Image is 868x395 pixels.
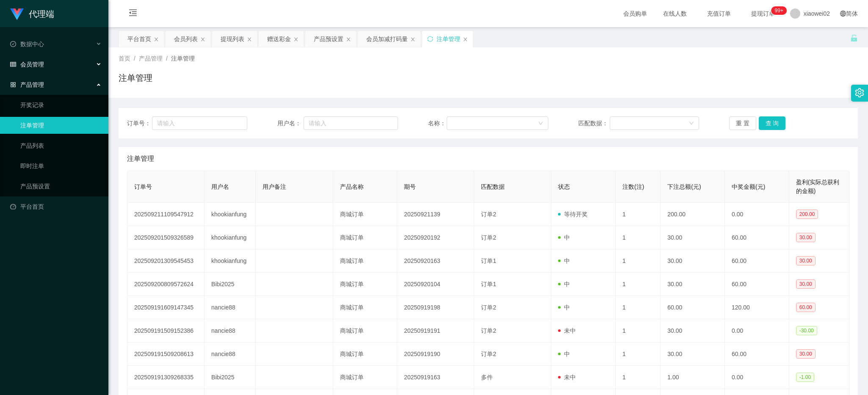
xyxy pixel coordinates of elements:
td: 30.00 [661,343,725,366]
td: 202509191309268335 [127,366,205,389]
i: 图标: close [463,37,468,42]
td: 1 [616,249,661,273]
button: 重 置 [729,116,756,130]
td: 1 [616,273,661,296]
a: 开奖记录 [20,97,102,113]
td: khookianfung [205,249,256,273]
td: 202509200809572624 [127,273,205,296]
span: 注单管理 [127,154,154,164]
td: 1.00 [661,366,725,389]
span: 充值订单 [703,11,735,17]
span: 提现订单 [747,11,779,17]
span: 匹配数据： [578,119,610,128]
span: 注单管理 [171,55,195,62]
a: 注单管理 [20,117,102,134]
td: nancie88 [205,296,256,319]
span: 状态 [558,183,570,190]
td: 60.00 [725,226,789,249]
td: 60.00 [725,273,789,296]
i: 图标: appstore-o [10,82,16,88]
td: 1 [616,366,661,389]
span: 匹配数据 [481,183,505,190]
span: 会员管理 [10,61,44,68]
span: 中 [558,351,570,357]
i: 图标: down [689,121,694,127]
td: 202509191509152386 [127,319,205,343]
i: 图标: menu-fold [119,0,147,28]
td: Bibi2025 [205,366,256,389]
span: 下注总额(元) [667,183,701,190]
span: 在线人数 [659,11,691,17]
td: 20250920163 [397,249,474,273]
td: 60.00 [661,296,725,319]
span: 中 [558,281,570,287]
a: 产品预设置 [20,178,102,195]
td: 120.00 [725,296,789,319]
td: 商城订单 [333,203,398,226]
td: khookianfung [205,203,256,226]
td: 0.00 [725,366,789,389]
img: logo.9652507e.png [10,8,24,20]
a: 产品列表 [20,137,102,154]
span: 中奖金额(元) [732,183,765,190]
button: 查 询 [759,116,786,130]
td: 20250919163 [397,366,474,389]
i: 图标: close [200,37,205,42]
td: 202509191609147345 [127,296,205,319]
span: 30.00 [796,256,815,265]
span: 用户名 [211,183,229,190]
td: 1 [616,203,661,226]
td: 商城订单 [333,296,398,319]
td: 202509201309545453 [127,249,205,273]
div: 注单管理 [437,31,460,47]
span: 等待开奖 [558,211,588,218]
td: 202509191509208613 [127,343,205,366]
span: 产品管理 [139,55,163,62]
td: 商城订单 [333,273,398,296]
td: 20250919198 [397,296,474,319]
td: 20250919191 [397,319,474,343]
div: 提现列表 [221,31,244,47]
td: nancie88 [205,319,256,343]
td: 1 [616,319,661,343]
span: 期号 [404,183,416,190]
i: 图标: check-circle-o [10,41,16,47]
span: 盈利(实际总获利的金额) [796,179,840,194]
span: / [134,55,135,62]
span: 多件 [481,374,493,381]
td: 商城订单 [333,249,398,273]
h1: 注单管理 [119,72,152,84]
td: Bibi2025 [205,273,256,296]
span: 数据中心 [10,41,44,47]
td: 1 [616,226,661,249]
td: 商城订单 [333,226,398,249]
span: 订单1 [481,281,496,287]
td: 20250920192 [397,226,474,249]
span: 订单2 [481,211,496,218]
td: 202509201509326589 [127,226,205,249]
a: 图标: dashboard平台首页 [10,198,102,215]
sup: 1220 [771,6,787,15]
span: 注数(注) [622,183,644,190]
h1: 代理端 [29,0,54,28]
span: 订单号 [134,183,152,190]
span: 产品名称 [340,183,364,190]
td: 1 [616,296,661,319]
a: 即时注单 [20,157,102,174]
span: -30.00 [796,326,817,335]
i: 图标: table [10,61,16,67]
td: khookianfung [205,226,256,249]
span: 30.00 [796,349,815,359]
td: 60.00 [725,249,789,273]
span: -1.00 [796,373,814,382]
div: 产品预设置 [314,31,343,47]
span: 订单2 [481,327,496,334]
span: 中 [558,234,570,241]
div: 赠送彩金 [267,31,291,47]
span: 60.00 [796,303,815,312]
td: 20250919190 [397,343,474,366]
input: 请输入 [152,116,247,130]
span: 订单2 [481,234,496,241]
span: 订单1 [481,257,496,264]
td: 商城订单 [333,343,398,366]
